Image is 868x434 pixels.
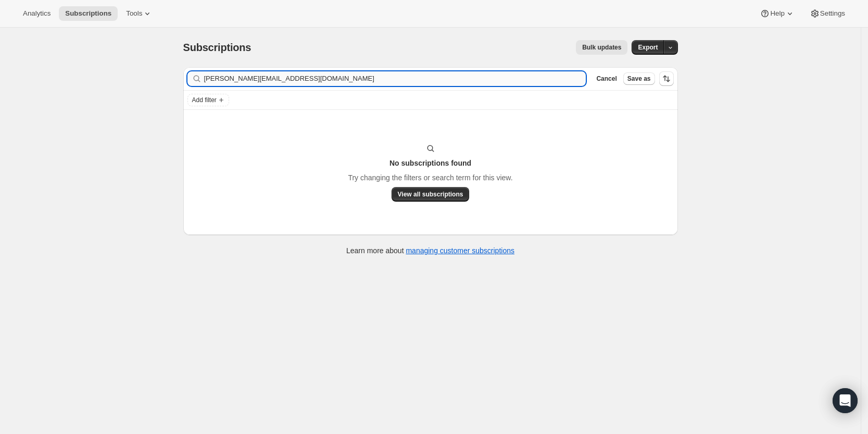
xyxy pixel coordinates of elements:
h3: No subscriptions found [389,158,471,168]
input: Filter subscribers [204,71,586,86]
button: Bulk updates [576,40,627,55]
button: Subscriptions [59,6,118,21]
span: Bulk updates [582,43,621,52]
a: managing customer subscriptions [406,246,514,255]
span: Subscriptions [183,42,251,53]
span: Save as [627,75,651,83]
p: Try changing the filters or search term for this view. [348,172,512,183]
span: Settings [820,9,845,18]
button: Tools [120,6,159,21]
button: View all subscriptions [392,187,470,202]
button: Export [632,40,664,55]
button: Settings [803,6,851,21]
span: Subscriptions [65,9,111,18]
button: Help [753,6,801,21]
span: View all subscriptions [398,190,463,199]
span: Analytics [23,9,51,18]
button: Add filter [187,94,229,106]
span: Tools [126,9,142,18]
p: Learn more about [346,245,514,256]
span: Help [770,9,784,18]
button: Sort the results [659,71,674,86]
div: Open Intercom Messenger [833,388,858,413]
span: Export [638,43,658,52]
button: Cancel [592,72,621,85]
span: Cancel [596,75,617,83]
span: Add filter [192,96,217,104]
button: Analytics [17,6,57,21]
button: Save as [623,72,655,85]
